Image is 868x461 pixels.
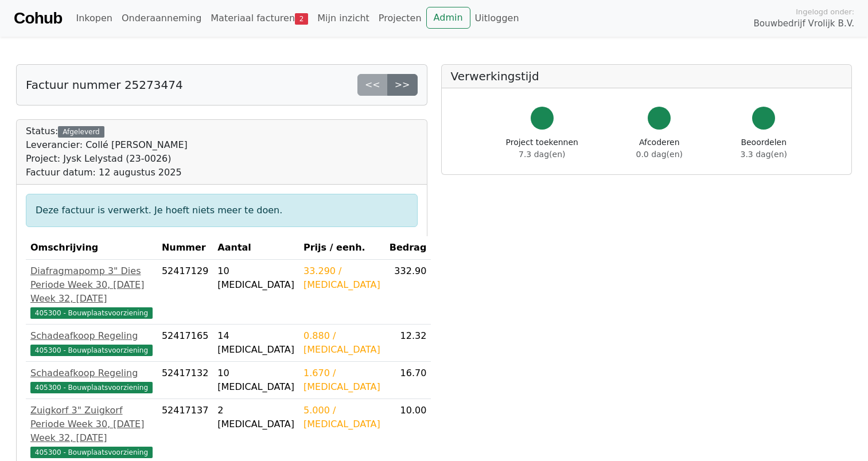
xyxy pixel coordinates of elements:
a: Schadeafkoop Regeling405300 - Bouwplaatsvoorziening [30,329,153,357]
div: 2 [MEDICAL_DATA] [217,404,294,431]
a: Projecten [374,7,426,30]
div: 14 [MEDICAL_DATA] [217,329,294,357]
div: Factuur datum: 12 augustus 2025 [26,166,188,179]
div: Schadeafkoop Regeling [30,366,153,380]
div: Deze factuur is verwerkt. Je hoeft niets meer te doen. [26,194,418,227]
td: 12.32 [385,325,431,362]
div: Status: [26,124,188,179]
span: 405300 - Bouwplaatsvoorziening [30,307,153,319]
div: 10 [MEDICAL_DATA] [217,264,294,292]
div: 5.000 / [MEDICAL_DATA] [303,404,380,431]
span: 2 [295,13,308,25]
div: 33.290 / [MEDICAL_DATA] [303,264,380,292]
th: Bedrag [385,236,431,260]
span: 7.3 dag(en) [519,150,565,159]
div: Schadeafkoop Regeling [30,329,153,343]
a: Cohub [14,5,62,32]
a: >> [387,74,418,96]
h5: Factuur nummer 25273474 [26,78,183,92]
div: Afgeleverd [58,126,104,138]
span: 405300 - Bouwplaatsvoorziening [30,382,153,393]
span: 405300 - Bouwplaatsvoorziening [30,345,153,356]
a: Inkopen [71,7,116,30]
a: Mijn inzicht [313,7,374,30]
a: Zuigkorf 3" Zuigkorf Periode Week 30, [DATE] Week 32, [DATE]405300 - Bouwplaatsvoorziening [30,404,153,459]
a: Uitloggen [470,7,524,30]
div: 10 [MEDICAL_DATA] [217,366,294,394]
th: Nummer [157,236,213,260]
td: 332.90 [385,260,431,325]
div: Zuigkorf 3" Zuigkorf Periode Week 30, [DATE] Week 32, [DATE] [30,404,153,445]
span: 3.3 dag(en) [741,150,787,159]
div: Afcoderen [636,136,683,161]
a: Materiaal facturen2 [206,7,313,30]
div: Beoordelen [741,136,787,161]
div: Project toekennen [506,136,578,161]
a: Admin [426,7,470,29]
h5: Verwerkingstijd [451,69,843,83]
td: 52417165 [157,325,213,362]
a: Schadeafkoop Regeling405300 - Bouwplaatsvoorziening [30,366,153,394]
th: Aantal [213,236,299,260]
span: Ingelogd onder: [796,6,854,17]
span: 0.0 dag(en) [636,150,683,159]
td: 52417132 [157,362,213,399]
td: 52417129 [157,260,213,325]
div: Leverancier: Collé [PERSON_NAME] [26,138,188,152]
th: Omschrijving [26,236,157,260]
div: Project: Jysk Lelystad (23-0026) [26,152,188,166]
td: 16.70 [385,362,431,399]
a: Onderaanneming [117,7,206,30]
a: Diafragmapomp 3" Dies Periode Week 30, [DATE] Week 32, [DATE]405300 - Bouwplaatsvoorziening [30,264,153,319]
th: Prijs / eenh. [299,236,385,260]
span: 405300 - Bouwplaatsvoorziening [30,447,153,458]
span: Bouwbedrijf Vrolijk B.V. [753,17,854,30]
div: Diafragmapomp 3" Dies Periode Week 30, [DATE] Week 32, [DATE] [30,264,153,306]
div: 1.670 / [MEDICAL_DATA] [303,366,380,394]
div: 0.880 / [MEDICAL_DATA] [303,329,380,357]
